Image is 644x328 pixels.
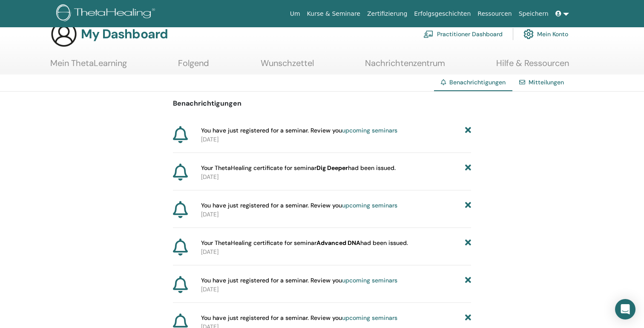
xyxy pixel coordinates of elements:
a: Wunschzettel [261,58,314,75]
a: Mitteilungen [529,78,564,86]
img: generic-user-icon.jpg [50,20,78,48]
p: Benachrichtigungen [173,98,471,109]
span: You have just registered for a seminar. Review you [201,314,397,322]
a: Mein ThetaLearning [50,58,127,75]
span: Your ThetaHealing certificate for seminar had been issued. [201,239,408,247]
p: [DATE] [201,285,471,294]
img: cog.svg [523,27,534,41]
p: [DATE] [201,210,471,219]
a: Nachrichtenzentrum [365,58,445,75]
span: You have just registered for a seminar. Review you [201,201,397,210]
a: Mein Konto [523,25,568,43]
b: Advanced DNA [316,239,360,247]
span: Benachrichtigungen [449,78,506,86]
a: Zertifizierung [364,6,411,22]
h3: My Dashboard [81,26,168,42]
a: Hilfe & Ressourcen [496,58,569,75]
a: Kurse & Seminare [304,6,364,22]
a: Ressourcen [474,6,515,22]
a: Um [287,6,304,22]
p: [DATE] [201,135,471,144]
img: logo.png [56,4,158,23]
a: Folgend [178,58,209,75]
span: Your ThetaHealing certificate for seminar had been issued. [201,164,396,173]
img: chalkboard-teacher.svg [423,30,434,38]
span: You have just registered for a seminar. Review you [201,276,397,285]
b: Dig Deeper [316,164,348,172]
a: upcoming seminars [342,276,397,284]
p: [DATE] [201,247,471,256]
span: You have just registered for a seminar. Review you [201,126,397,135]
a: upcoming seminars [342,314,397,322]
a: Practitioner Dashboard [423,25,503,43]
a: upcoming seminars [342,201,397,209]
p: [DATE] [201,173,471,181]
a: Speichern [515,6,552,22]
a: Erfolgsgeschichten [411,6,474,22]
a: upcoming seminars [342,127,397,134]
div: Open Intercom Messenger [615,299,635,319]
